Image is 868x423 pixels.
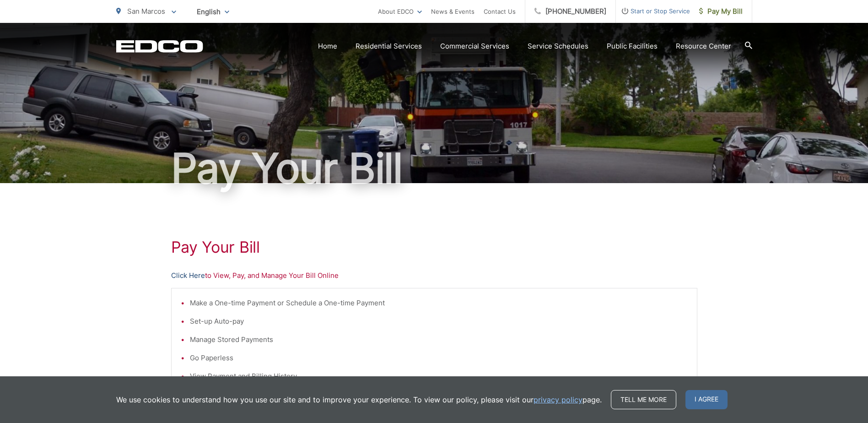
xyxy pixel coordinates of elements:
[190,316,688,327] li: Set-up Auto-pay
[676,41,731,52] a: Resource Center
[607,41,658,52] a: Public Facilities
[318,41,337,52] a: Home
[378,6,422,17] a: About EDCO
[190,352,688,363] li: Go Paperless
[116,394,602,405] p: We use cookies to understand how you use our site and to improve your experience. To view our pol...
[190,298,688,309] li: Make a One-time Payment or Schedule a One-time Payment
[431,6,474,17] a: News & Events
[171,270,205,281] a: Click Here
[171,238,697,256] h1: Pay Your Bill
[116,146,752,191] h1: Pay Your Bill
[127,7,165,16] span: San Marcos
[528,41,588,52] a: Service Schedules
[534,394,582,405] a: privacy policy
[685,390,728,409] span: I agree
[611,390,676,409] a: Tell me more
[190,4,236,20] span: English
[484,6,516,17] a: Contact Us
[440,41,509,52] a: Commercial Services
[356,41,422,52] a: Residential Services
[171,270,697,281] p: to View, Pay, and Manage Your Bill Online
[190,334,688,345] li: Manage Stored Payments
[190,371,688,382] li: View Payment and Billing History
[116,40,203,53] a: EDCD logo. Return to the homepage.
[699,6,743,17] span: Pay My Bill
